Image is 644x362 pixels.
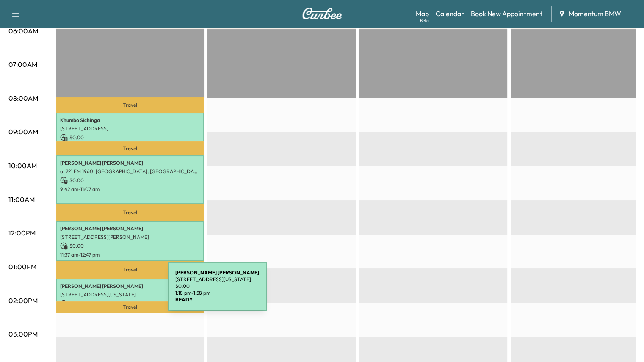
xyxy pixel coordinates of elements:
[8,59,37,69] p: 07:00AM
[175,269,259,276] b: [PERSON_NAME] [PERSON_NAME]
[60,177,200,184] p: $ 0.00
[302,8,343,19] img: Curbee Logo
[56,141,204,156] p: Travel
[56,204,204,221] p: Travel
[8,26,38,36] p: 06:00AM
[569,8,621,19] span: Momentum BMW
[60,234,200,240] p: [STREET_ADDRESS][PERSON_NAME]
[8,228,36,238] p: 12:00PM
[60,160,200,166] p: [PERSON_NAME] [PERSON_NAME]
[60,291,200,298] p: [STREET_ADDRESS][US_STATE]
[8,93,38,103] p: 08:00AM
[8,160,37,171] p: 10:00AM
[60,117,200,124] p: Khumbo Sichinga
[175,296,193,303] b: READY
[8,296,38,306] p: 02:00PM
[175,290,259,296] p: 1:18 pm - 1:58 pm
[56,97,204,113] p: Travel
[8,329,38,339] p: 03:00PM
[8,262,36,272] p: 01:00PM
[8,127,38,137] p: 09:00AM
[56,261,204,279] p: Travel
[60,283,200,290] p: [PERSON_NAME] [PERSON_NAME]
[60,168,200,175] p: a, 221 FM 1960, [GEOGRAPHIC_DATA], [GEOGRAPHIC_DATA]
[420,17,429,24] div: Beta
[60,251,200,258] p: 11:37 am - 12:47 pm
[175,283,259,290] p: $ 0.00
[60,225,200,232] p: [PERSON_NAME] [PERSON_NAME]
[60,242,200,250] p: $ 0.00
[471,8,542,19] a: Book New Appointment
[60,134,200,141] p: $ 0.00
[56,301,204,313] p: Travel
[60,125,200,132] p: [STREET_ADDRESS]
[60,300,200,307] p: $ 0.00
[8,194,35,204] p: 11:00AM
[416,8,429,19] a: MapBeta
[436,8,464,19] a: Calendar
[175,276,259,283] p: [STREET_ADDRESS][US_STATE]
[60,186,200,193] p: 9:42 am - 11:07 am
